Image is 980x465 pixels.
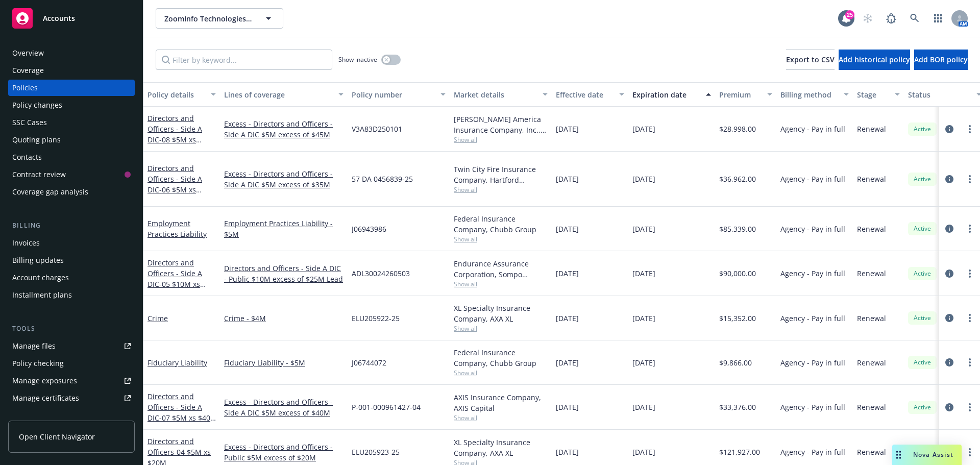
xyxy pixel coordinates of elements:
a: Directors and Officers - Side A DIC [148,391,210,433]
div: Effective date [556,89,613,100]
a: Directors and Officers - Side A DIC [148,163,202,205]
a: more [964,446,976,458]
a: Directors and Officers - Side A DIC [148,113,202,155]
span: - 07 $5M xs $40 Excess [148,413,216,433]
span: Agency - Pay in full [780,174,845,184]
span: Active [912,313,933,323]
a: Employment Practices Liability [148,218,207,239]
a: more [964,223,976,235]
button: Add historical policy [839,50,910,70]
div: Policy number [352,89,434,100]
div: Policies [12,80,38,96]
div: Manage files [12,338,56,354]
a: circleInformation [943,356,955,369]
div: Market details [454,89,536,100]
span: Show all [454,369,548,377]
div: Policy details [148,89,205,100]
a: more [964,401,976,413]
span: - 06 $5M xs $35M Excess [148,185,202,205]
span: $36,962.00 [719,174,756,184]
span: Agency - Pay in full [780,357,845,368]
div: Drag to move [892,445,905,465]
div: Overview [12,45,44,61]
a: Billing updates [8,252,135,268]
span: $85,339.00 [719,224,756,234]
div: Coverage [12,62,44,79]
a: circleInformation [943,401,955,413]
span: Show all [454,185,548,194]
span: Show inactive [338,55,377,64]
span: Active [912,269,933,278]
a: more [964,123,976,135]
div: Policy changes [12,97,62,113]
a: Manage exposures [8,373,135,389]
button: ZoomInfo Technologies, Inc. [156,8,283,29]
span: [DATE] [632,447,655,457]
span: Add historical policy [839,55,910,64]
span: Renewal [857,447,886,457]
a: Directors and Officers - Side A DIC [148,258,202,300]
span: [DATE] [632,268,655,279]
span: Active [912,125,933,134]
div: Manage claims [12,407,64,424]
span: $121,927.00 [719,447,760,457]
div: Status [908,89,970,100]
span: [DATE] [632,402,655,412]
span: Renewal [857,402,886,412]
span: V3A83D250101 [352,124,402,134]
a: Manage claims [8,407,135,424]
button: Market details [450,82,552,107]
div: Contacts [12,149,42,165]
a: circleInformation [943,173,955,185]
span: Agency - Pay in full [780,124,845,134]
a: Report a Bug [881,8,901,29]
a: Excess - Directors and Officers - Side A DIC $5M excess of $45M [224,118,344,140]
span: $9,866.00 [719,357,752,368]
div: Stage [857,89,889,100]
span: Agency - Pay in full [780,313,845,324]
span: J06943986 [352,224,386,234]
span: Renewal [857,174,886,184]
span: [DATE] [632,174,655,184]
span: J06744072 [352,357,386,368]
a: Manage certificates [8,390,135,406]
button: Billing method [776,82,853,107]
a: Quoting plans [8,132,135,148]
a: Accounts [8,4,135,33]
span: [DATE] [556,357,579,368]
a: Installment plans [8,287,135,303]
a: Excess - Directors and Officers - Side A DIC $5M excess of $40M [224,397,344,418]
span: Renewal [857,124,886,134]
div: Tools [8,324,135,334]
span: Renewal [857,224,886,234]
a: Coverage gap analysis [8,184,135,200]
span: Open Client Navigator [19,431,95,442]
a: Crime - $4M [224,313,344,324]
a: Contacts [8,149,135,165]
span: [DATE] [632,124,655,134]
span: [DATE] [556,268,579,279]
div: Twin City Fire Insurance Company, Hartford Insurance Group [454,164,548,185]
span: $15,352.00 [719,313,756,324]
button: Premium [715,82,776,107]
div: Invoices [12,235,40,251]
span: $90,000.00 [719,268,756,279]
span: ADL30024260503 [352,268,410,279]
a: Manage files [8,338,135,354]
a: circleInformation [943,312,955,324]
span: ZoomInfo Technologies, Inc. [164,13,253,24]
div: Billing [8,221,135,231]
a: Crime [148,313,168,323]
a: circleInformation [943,267,955,280]
a: more [964,267,976,280]
div: Manage exposures [12,373,77,389]
span: Agency - Pay in full [780,268,845,279]
span: $33,376.00 [719,402,756,412]
a: Excess - Directors and Officers - Public $5M excess of $20M [224,442,344,463]
button: Nova Assist [892,445,962,465]
a: Fiduciary Liability [148,358,207,368]
span: [DATE] [556,447,579,457]
span: 57 DA 0456839-25 [352,174,413,184]
span: Agency - Pay in full [780,447,845,457]
span: Active [912,175,933,184]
